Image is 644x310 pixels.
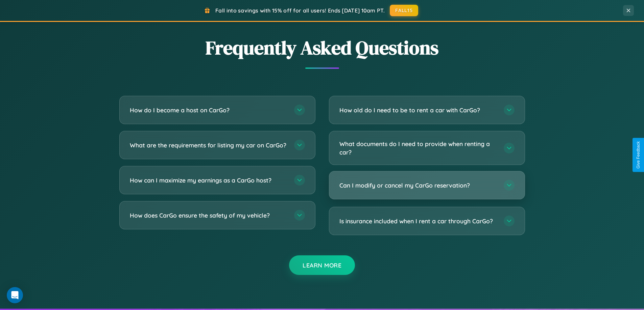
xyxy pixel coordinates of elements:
[130,176,287,185] h3: How can I maximize my earnings as a CarGo host?
[130,106,287,114] h3: How do I become a host on CarGo?
[339,181,497,190] h3: Can I modify or cancel my CarGo reservation?
[390,5,418,16] button: FALL15
[215,7,385,14] span: Fall into savings with 15% off for all users! Ends [DATE] 10am PT.
[339,106,497,114] h3: How old do I need to be to rent a car with CarGo?
[130,211,287,220] h3: How does CarGo ensure the safety of my vehicle?
[130,141,287,149] h3: What are the requirements for listing my car on CarGo?
[119,35,525,61] h2: Frequently Asked Questions
[636,141,641,169] div: Give Feedback
[289,255,355,275] button: Learn More
[339,140,497,156] h3: What documents do I need to provide when renting a car?
[7,287,23,303] div: Open Intercom Messenger
[339,217,497,225] h3: Is insurance included when I rent a car through CarGo?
